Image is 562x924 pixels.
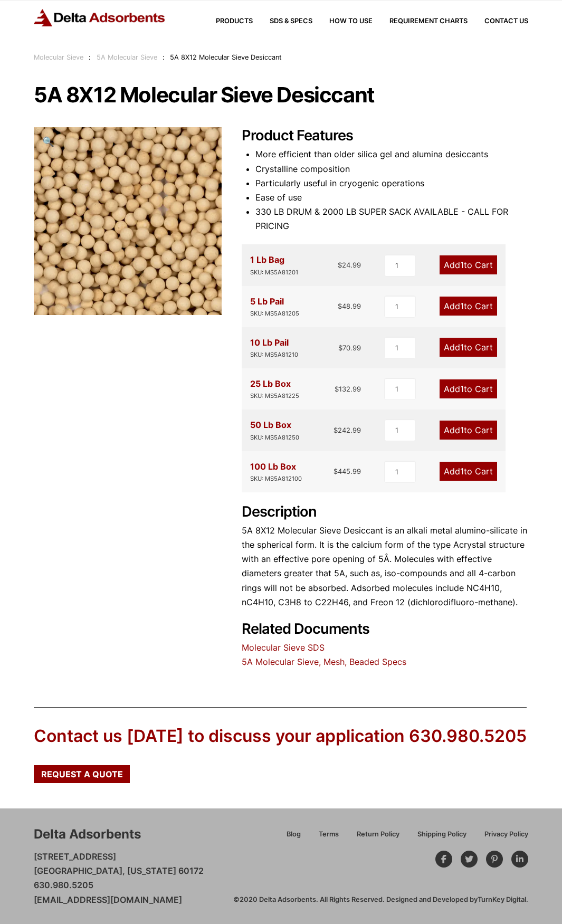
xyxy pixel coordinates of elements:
[440,297,497,316] a: Add1to Cart
[440,255,497,274] a: Add1to Cart
[199,18,253,25] a: Products
[250,377,299,401] div: 25 Lb Box
[334,426,338,434] span: $
[334,467,361,475] bdi: 445.99
[338,261,342,269] span: $
[440,379,497,398] a: Add1to Cart
[334,467,338,475] span: $
[440,338,497,357] a: Add1to Cart
[460,260,464,270] span: 1
[270,18,312,25] span: SDS & SPECS
[484,831,528,838] span: Privacy Policy
[440,462,497,481] a: Add1to Cart
[42,136,54,147] span: 🔍
[255,190,528,205] li: Ease of use
[310,828,348,847] a: Terms
[348,828,408,847] a: Return Policy
[250,418,299,442] div: 50 Lb Box
[242,503,529,521] h2: Description
[170,53,282,61] span: 5A 8X12 Molecular Sieve Desiccant
[34,725,527,748] div: Contact us [DATE] to discuss your application 630.980.5205
[334,426,361,434] bdi: 242.99
[34,894,182,905] a: [EMAIL_ADDRESS][DOMAIN_NAME]
[335,385,339,393] span: $
[278,828,310,847] a: Blog
[250,336,298,360] div: 10 Lb Pail
[255,162,528,176] li: Crystalline composition
[484,18,528,25] span: Contact Us
[163,53,165,61] span: :
[338,302,361,310] bdi: 48.99
[335,385,361,393] bdi: 132.99
[417,831,466,838] span: Shipping Policy
[242,656,406,667] a: 5A Molecular Sieve, Mesh, Beaded Specs
[250,350,298,360] div: SKU: MS5A81210
[216,18,253,25] span: Products
[242,642,325,653] a: Molecular Sieve SDS
[233,895,528,904] div: ©2020 Delta Adsorbents. All Rights Reserved. Designed and Developed by .
[312,18,373,25] a: How to Use
[468,18,528,25] a: Contact Us
[338,302,342,310] span: $
[250,474,302,484] div: SKU: MS5A812100
[34,9,166,26] img: Delta Adsorbents
[242,127,529,145] h2: Product Features
[34,84,528,106] h1: 5A 8X12 Molecular Sieve Desiccant
[373,18,468,25] a: Requirement Charts
[34,765,130,783] a: Request a Quote
[89,53,91,61] span: :
[440,421,497,440] a: Add1to Cart
[250,391,299,401] div: SKU: MS5A81225
[460,466,464,477] span: 1
[338,261,361,269] bdi: 24.99
[255,205,528,233] li: 330 LB DRUM & 2000 LB SUPER SACK AVAILABLE - CALL FOR PRICING
[460,301,464,311] span: 1
[34,127,63,156] a: View full-screen image gallery
[389,18,468,25] span: Requirement Charts
[255,176,528,190] li: Particularly useful in cryogenic operations
[475,828,528,847] a: Privacy Policy
[319,831,339,838] span: Terms
[250,253,298,277] div: 1 Lb Bag
[460,342,464,353] span: 1
[250,460,302,484] div: 100 Lb Box
[250,294,299,319] div: 5 Lb Pail
[408,828,475,847] a: Shipping Policy
[97,53,157,61] a: 5A Molecular Sieve
[287,831,301,838] span: Blog
[34,825,141,843] div: Delta Adsorbents
[338,344,342,352] span: $
[250,268,298,278] div: SKU: MS5A81201
[338,344,361,352] bdi: 70.99
[34,53,83,61] a: Molecular Sieve
[41,770,123,778] span: Request a Quote
[250,309,299,319] div: SKU: MS5A81205
[250,433,299,443] div: SKU: MS5A81250
[478,896,526,903] a: TurnKey Digital
[34,850,204,907] p: [STREET_ADDRESS] [GEOGRAPHIC_DATA], [US_STATE] 60172 630.980.5205
[460,425,464,435] span: 1
[460,384,464,394] span: 1
[253,18,312,25] a: SDS & SPECS
[329,18,373,25] span: How to Use
[255,147,528,161] li: More efficient than older silica gel and alumina desiccants
[242,523,529,609] p: 5A 8X12 Molecular Sieve Desiccant is an alkali metal alumino-silicate in the spherical form. It i...
[357,831,399,838] span: Return Policy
